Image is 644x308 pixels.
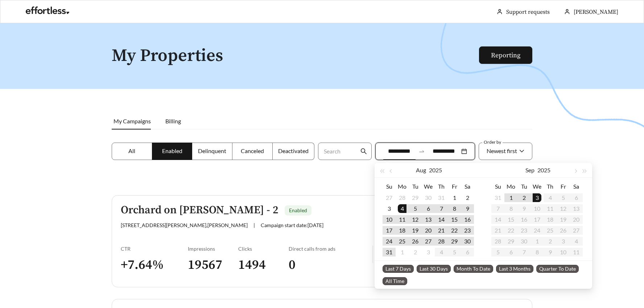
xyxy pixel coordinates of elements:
span: My Campaigns [113,118,151,124]
div: 2 [520,193,528,202]
a: Support requests [506,8,550,16]
button: Sep [525,163,534,177]
th: Mo [396,181,409,192]
div: 12 [411,215,420,224]
td: 2025-09-01 [396,247,409,258]
h5: Orchard on [PERSON_NAME] - 2 [121,204,278,216]
div: 1 [450,193,459,202]
th: We [422,181,435,192]
td: 2025-08-31 [383,247,396,258]
button: 2025 [429,163,442,177]
div: 30 [424,193,433,202]
div: 3 [385,204,393,213]
td: 2025-07-29 [409,192,422,203]
span: Enabled [289,207,307,213]
th: Th [435,181,448,192]
th: Fr [557,181,570,192]
td: 2025-08-07 [435,203,448,214]
td: 2025-08-12 [409,214,422,225]
div: Clicks [238,246,289,252]
div: 15 [450,215,459,224]
div: 17 [385,226,393,235]
td: 2025-08-27 [422,236,435,247]
div: 1 [507,193,515,202]
div: 20 [424,226,433,235]
span: Enabled [162,147,182,154]
td: 2025-08-09 [461,203,474,214]
td: 2025-08-24 [383,236,396,247]
th: Sa [461,181,474,192]
div: 3 [424,248,433,256]
div: 19 [411,226,420,235]
td: 2025-09-02 [409,247,422,258]
td: 2025-07-28 [396,192,409,203]
td: 2025-09-01 [504,192,517,203]
div: 31 [437,193,446,202]
span: Newest first [487,147,517,154]
th: Tu [517,181,531,192]
a: Reporting [491,51,520,59]
td: 2025-08-26 [409,236,422,247]
td: 2025-08-31 [491,192,504,203]
td: 2025-08-14 [435,214,448,225]
div: 25 [398,237,406,246]
td: 2025-08-17 [383,225,396,236]
th: Su [491,181,504,192]
span: to [418,148,425,155]
span: [PERSON_NAME] [574,8,618,16]
th: Tu [409,181,422,192]
td: 2025-08-29 [448,236,461,247]
h3: 1494 [238,257,289,273]
div: 30 [463,237,472,246]
td: 2025-09-03 [531,192,544,203]
div: 2 [411,248,420,256]
td: 2025-09-02 [517,192,531,203]
td: 2025-08-22 [448,225,461,236]
div: 2 [463,193,472,202]
div: 18 [398,226,406,235]
td: 2025-08-01 [448,192,461,203]
span: All [128,147,135,154]
span: Last 3 Months [496,265,533,273]
h3: + 7.64 % [121,257,188,273]
td: 2025-08-10 [383,214,396,225]
th: Th [544,181,557,192]
div: 27 [385,193,393,202]
div: 22 [450,226,459,235]
td: 2025-08-05 [409,203,422,214]
td: 2025-07-31 [435,192,448,203]
div: 4 [398,204,406,213]
button: Reporting [479,46,532,64]
span: [STREET_ADDRESS][PERSON_NAME] , [PERSON_NAME] [121,222,248,228]
h3: 19567 [188,257,238,273]
div: 31 [385,248,393,256]
th: Mo [504,181,517,192]
span: All Time [383,277,407,285]
div: 13 [424,215,433,224]
div: 27 [424,237,433,246]
div: Impressions [188,246,238,252]
img: line [372,246,373,263]
div: 24 [385,237,393,246]
td: 2025-08-16 [461,214,474,225]
span: Quarter To Date [536,265,579,273]
th: Sa [570,181,583,192]
span: Billing [165,118,181,124]
div: 31 [494,193,502,202]
span: Campaign start date: [DATE] [261,222,323,228]
td: 2025-08-21 [435,225,448,236]
td: 2025-08-11 [396,214,409,225]
td: 2025-08-04 [396,203,409,214]
div: 10 [385,215,393,224]
div: 8 [450,204,459,213]
span: Last 30 Days [417,265,451,273]
div: 28 [398,193,406,202]
h1: My Properties [112,46,480,66]
th: Fr [448,181,461,192]
div: 21 [437,226,446,235]
td: 2025-08-25 [396,236,409,247]
div: 1 [398,248,406,256]
td: 2025-08-03 [383,203,396,214]
div: 23 [463,226,472,235]
div: 29 [411,193,420,202]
